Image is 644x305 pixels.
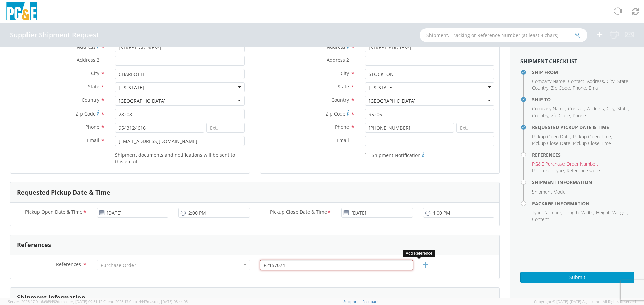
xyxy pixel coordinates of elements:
h4: Ship From [532,70,634,75]
span: State [617,78,628,84]
span: Pickup Close Date [532,140,570,146]
input: Shipment Notification [365,153,369,157]
span: Zip Code [551,85,570,91]
span: Reference type [532,167,564,174]
h4: Shipment Information [532,180,634,185]
li: , [607,78,615,85]
h4: Supplier Shipment Request [10,31,99,39]
h4: Ship To [532,97,634,102]
div: [US_STATE] [369,84,394,91]
span: Client: 2025.17.0-cb14447 [103,299,188,304]
button: Submit [520,272,634,283]
span: Email [87,137,99,143]
li: , [587,105,605,112]
span: Contact [568,78,584,84]
span: Pickup Close Date & Time [270,209,327,216]
li: , [532,85,549,91]
span: Content [532,216,549,222]
span: Server: 2025.17.0-16a969492de [8,299,102,304]
span: Copyright © [DATE]-[DATE] Agistix Inc., All Rights Reserved [534,299,636,304]
li: , [532,140,571,147]
span: Address 2 [77,57,99,63]
span: Company Name [532,105,565,112]
span: State [88,83,99,90]
span: Country [532,112,548,119]
a: Support [343,299,358,304]
span: Phone [573,85,586,91]
span: Width [581,209,593,216]
span: Country [82,97,99,103]
span: Address [587,78,604,84]
li: , [532,209,543,216]
li: , [573,85,587,91]
span: Phone [85,124,99,130]
li: , [581,209,594,216]
li: , [568,105,585,112]
span: Pickup Open Date [532,133,570,140]
li: , [532,78,566,85]
h3: Requested Pickup Date & Time [17,189,110,196]
li: , [551,112,571,119]
div: [GEOGRAPHIC_DATA] [369,98,416,104]
li: , [532,167,565,174]
input: Shipment, Tracking or Reference Number (at least 4 chars) [420,28,587,42]
input: Ext. [206,123,245,133]
h4: References [532,152,634,157]
li: , [573,133,612,140]
span: master, [DATE] 08:44:05 [147,299,188,304]
span: Email [337,137,349,143]
li: , [617,105,629,112]
input: Ext. [456,123,494,133]
span: Reference value [567,167,600,174]
li: , [551,85,571,91]
span: Type [532,209,542,216]
li: , [544,209,562,216]
span: Pickup Close Time [573,140,611,146]
li: , [587,78,605,85]
span: State [338,83,349,90]
span: Phone [335,124,349,130]
h4: Requested Pickup Date & Time [532,125,634,130]
li: , [617,78,629,85]
span: Address 2 [327,57,349,63]
li: , [564,209,580,216]
span: Phone [573,112,586,119]
span: Pickup Open Date & Time [25,209,83,216]
span: master, [DATE] 09:51:12 [61,299,102,304]
li: , [596,209,611,216]
div: Add Reference [403,250,435,257]
span: City [91,70,99,76]
span: Contact [568,105,584,112]
span: Email [589,85,600,91]
li: , [532,133,571,140]
div: [US_STATE] [119,84,144,91]
span: City [607,105,614,112]
span: Zip Code [76,110,96,117]
span: Zip Code [551,112,570,119]
span: State [617,105,628,112]
span: Length [564,209,579,216]
span: Pickup Open Time [573,133,611,140]
a: Feedback [362,299,379,304]
label: Shipment documents and notifications will be sent to this email [115,151,245,165]
span: City [607,78,614,84]
li: , [532,112,549,119]
li: , [532,105,566,112]
span: PG&E Purchase Order Number [532,161,597,167]
span: Address [587,105,604,112]
strong: Shipment Checklist [520,58,577,65]
img: pge-logo-06675f144f4cfa6a6814.png [5,2,39,22]
span: Company Name [532,78,565,84]
span: Height [596,209,610,216]
span: Shipment Mode [532,188,566,195]
span: Weight [612,209,627,216]
li: , [532,161,598,167]
li: , [612,209,628,216]
div: [GEOGRAPHIC_DATA] [119,98,166,104]
li: , [607,105,615,112]
input: 10 Digit PG&E PO Number [260,260,413,270]
span: Number [544,209,561,216]
span: References [56,261,81,268]
h3: Shipment Information [17,294,85,301]
h4: Package Information [532,201,634,206]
